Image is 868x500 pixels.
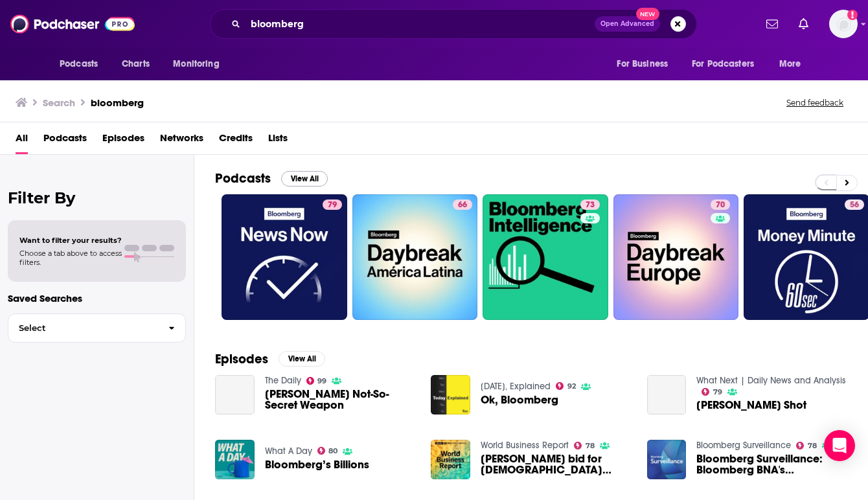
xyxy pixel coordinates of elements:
span: For Business [617,55,668,73]
span: [PERSON_NAME] bid for [DEMOGRAPHIC_DATA] president [481,453,632,475]
img: User Profile [829,10,858,38]
a: Podcasts [43,128,87,154]
img: Ok, Bloomberg [431,375,470,415]
svg: Add a profile image [847,10,858,20]
div: Open Intercom Messenger [824,430,855,461]
span: Logged in as HughE [829,10,858,38]
span: Choose a tab above to access filters. [19,249,122,267]
a: Ok, Bloomberg [481,394,558,405]
span: More [779,55,801,73]
img: Podchaser - Follow, Share and Rate Podcasts [10,12,135,36]
span: Want to filter your results? [19,236,122,245]
div: Search podcasts, credits, & more... [210,9,697,39]
a: 79 [222,194,347,320]
a: Networks [160,128,203,154]
a: 66 [352,194,478,320]
button: open menu [770,52,817,76]
a: 70 [711,199,730,210]
button: Send feedback [782,97,847,108]
a: 79 [323,199,342,210]
span: Charts [122,55,150,73]
a: Bloomberg Surveillance [696,440,791,451]
span: For Podcasters [692,55,754,73]
h2: Filter By [8,188,186,207]
a: 79 [702,388,722,396]
a: 78 [574,442,595,449]
a: PodcastsView All [215,170,328,187]
a: Lists [268,128,288,154]
a: Show notifications dropdown [794,13,814,35]
img: Bloomberg Surveillance: Bloomberg BNA's Nancy Ognanovich [647,440,687,479]
h2: Episodes [215,351,268,367]
a: Michael Bloomberg’s Not-So-Secret Weapon [265,389,416,411]
span: [PERSON_NAME] Not-So-Secret Weapon [265,389,416,411]
a: Today, Explained [481,381,551,392]
a: 66 [453,199,472,210]
a: 92 [556,382,576,390]
span: 92 [567,383,576,389]
a: What A Day [265,446,312,457]
span: 70 [716,199,725,212]
span: 73 [586,199,595,212]
span: [PERSON_NAME] Shot [696,400,806,411]
h3: bloomberg [91,97,144,109]
span: 79 [328,199,337,212]
a: The Daily [265,375,301,386]
a: Bloomberg Surveillance: Bloomberg BNA's Nancy Ognanovich [696,453,847,475]
button: open menu [683,52,773,76]
a: Mike Bloomberg's bid for US president [481,453,632,475]
a: 56 [845,199,864,210]
span: 80 [328,448,337,454]
a: 73 [580,199,600,210]
span: Open Advanced [600,21,654,27]
button: View All [281,171,328,187]
a: Show notifications dropdown [761,13,783,35]
button: open menu [164,52,236,76]
span: 66 [458,199,467,212]
a: Michael Bloomberg’s Shot [696,400,806,411]
p: Saved Searches [8,292,186,304]
a: Bloomberg’s Billions [265,459,369,470]
button: open menu [51,52,115,76]
img: Bloomberg’s Billions [215,440,255,479]
a: 78 [796,442,817,449]
span: Monitoring [173,55,219,73]
h2: Podcasts [215,170,271,187]
span: Select [8,324,158,332]
a: 73 [483,194,608,320]
span: 78 [808,443,817,449]
a: 99 [306,377,327,385]
a: Michael Bloomberg’s Shot [647,375,687,415]
a: Episodes [102,128,144,154]
button: open menu [608,52,684,76]
a: 70 [613,194,739,320]
span: 56 [850,199,859,212]
input: Search podcasts, credits, & more... [246,14,595,34]
span: 99 [317,378,326,384]
a: What Next | Daily News and Analysis [696,375,846,386]
a: Michael Bloomberg’s Not-So-Secret Weapon [215,375,255,415]
a: Credits [219,128,253,154]
h3: Search [43,97,75,109]
button: Open AdvancedNew [595,16,660,32]
span: New [636,8,659,20]
img: Mike Bloomberg's bid for US president [431,440,470,479]
a: Charts [113,52,157,76]
a: All [16,128,28,154]
a: EpisodesView All [215,351,325,367]
button: Select [8,313,186,343]
span: 79 [713,389,722,395]
span: Bloomberg Surveillance: Bloomberg BNA's [PERSON_NAME] [696,453,847,475]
